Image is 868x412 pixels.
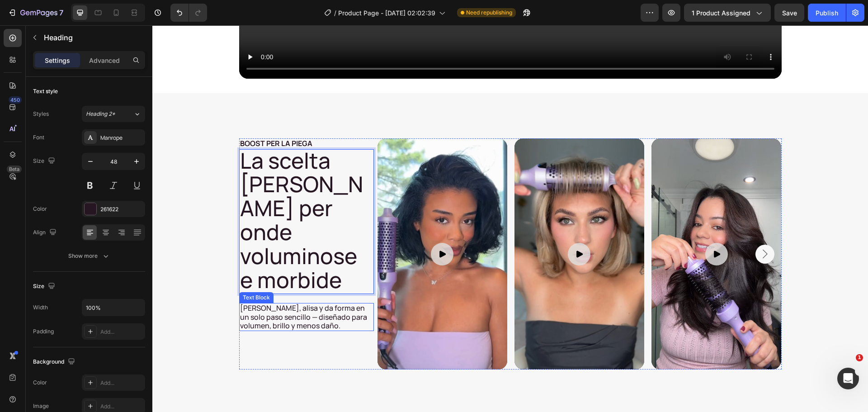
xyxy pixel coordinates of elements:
div: Publish [816,8,838,18]
span: 1 product assigned [692,8,750,18]
img: Alt image [362,113,492,344]
div: Width [33,303,48,312]
span: Product Page - [DATE] 02:02:39 [338,8,435,18]
button: Publish [808,4,846,22]
button: Play [415,218,438,240]
span: 1 [856,354,863,361]
button: Heading 2* [82,106,145,122]
iframe: Design area [152,25,868,412]
p: Advanced [89,56,120,65]
div: Add... [100,379,143,387]
span: Need republishing [466,9,512,17]
p: Heading [44,32,142,43]
img: Alt image [499,113,629,344]
div: 261622 [100,205,143,213]
button: 7 [4,4,67,22]
div: Beta [7,166,22,173]
div: Font [33,133,44,142]
div: Manrope [100,134,143,142]
div: Show more [68,251,110,260]
p: 7 [59,7,63,18]
div: Size [33,155,57,167]
span: Heading 2* [86,110,115,118]
button: Play [553,218,576,240]
div: Undo/Redo [170,4,207,22]
div: Align [33,227,58,239]
span: Save [782,9,797,17]
p: Settings [45,56,70,65]
div: Size [33,280,57,293]
div: Background [33,356,77,368]
div: Image [33,402,49,410]
div: Styles [33,110,49,118]
input: Auto [82,299,145,316]
div: Text style [33,87,58,95]
div: Color [33,205,47,213]
div: Color [33,379,47,387]
span: / [334,8,336,18]
button: 1 product assigned [684,4,771,22]
div: Padding [33,327,54,336]
div: Add... [100,328,143,336]
div: 450 [9,96,22,104]
button: Save [774,4,804,22]
button: Carousel Next Arrow [603,219,622,238]
button: Show more [33,248,145,264]
div: Add... [100,403,143,411]
iframe: Intercom live chat [837,368,859,389]
img: Alt image [225,113,355,344]
button: Play [278,218,301,240]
